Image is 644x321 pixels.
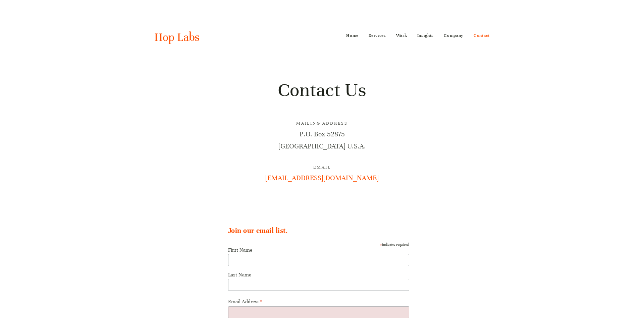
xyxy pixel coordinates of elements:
a: Home [346,30,359,41]
label: Last Name [228,272,409,278]
h2: Join our email list. [228,226,416,236]
p: P.O. Box 52875 [GEOGRAPHIC_DATA] U.S.A. [154,128,490,152]
a: Services [369,30,386,41]
label: First Name [228,247,409,253]
h3: Email [154,164,490,171]
a: Insights [417,30,434,41]
a: Hop Labs [154,30,200,44]
a: Company [444,30,464,41]
label: Email Address [228,296,409,305]
a: Contact [474,30,490,41]
a: [EMAIL_ADDRESS][DOMAIN_NAME] [265,174,379,182]
h1: Contact Us [154,78,490,102]
div: indicates required [228,241,409,247]
a: Work [396,30,407,41]
h3: Mailing Address [154,120,490,127]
